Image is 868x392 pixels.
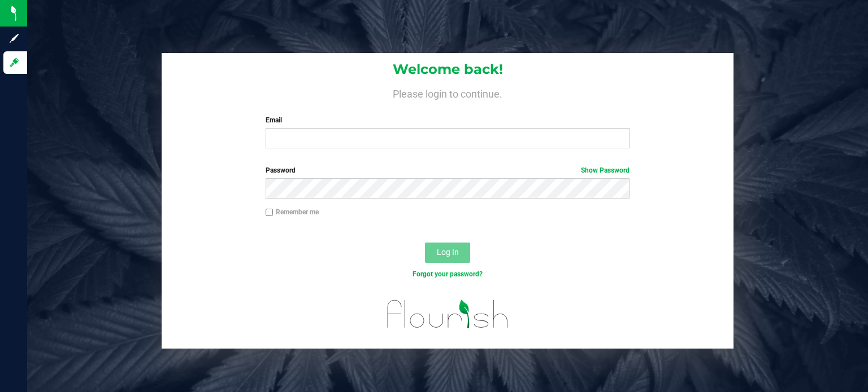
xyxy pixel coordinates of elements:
[162,62,734,77] h1: Welcome back!
[376,291,519,337] img: flourish_logo.svg
[266,115,630,125] label: Email
[266,166,296,174] span: Password
[425,243,470,263] button: Log In
[437,248,459,257] span: Log In
[8,33,20,44] inline-svg: Sign up
[413,270,483,278] a: Forgot your password?
[8,57,20,68] inline-svg: Log in
[266,209,274,217] input: Remember me
[162,86,734,99] h4: Please login to continue.
[266,207,319,217] label: Remember me
[581,166,630,174] a: Show Password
